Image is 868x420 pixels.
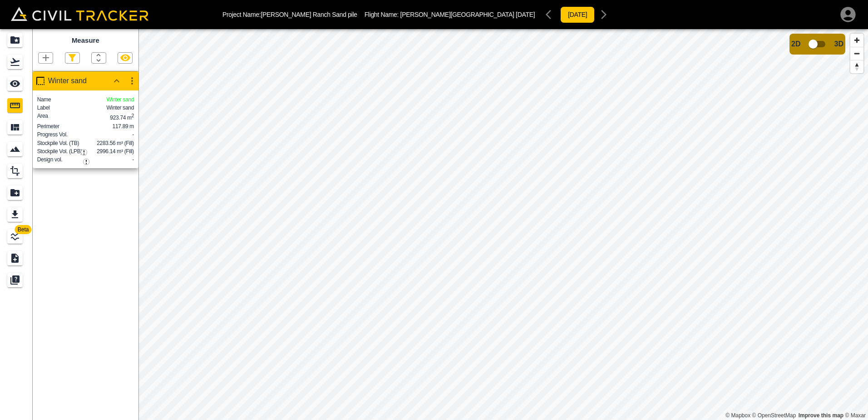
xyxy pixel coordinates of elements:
[799,412,843,419] a: Map feedback
[222,11,357,18] p: Project Name: [PERSON_NAME] Ranch Sand pile
[752,412,796,419] a: OpenStreetMap
[791,40,800,48] span: 2D
[850,60,863,73] button: Reset bearing to north
[834,40,843,48] span: 3D
[365,11,535,18] p: Flight Name:
[11,7,148,21] img: Civil Tracker
[850,47,863,60] button: Zoom out
[850,34,863,47] button: Zoom in
[400,11,535,18] span: [PERSON_NAME][GEOGRAPHIC_DATA] [DATE]
[725,412,750,419] a: Mapbox
[560,6,595,23] button: [DATE]
[845,412,866,419] a: Maxar
[138,29,868,420] canvas: Map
